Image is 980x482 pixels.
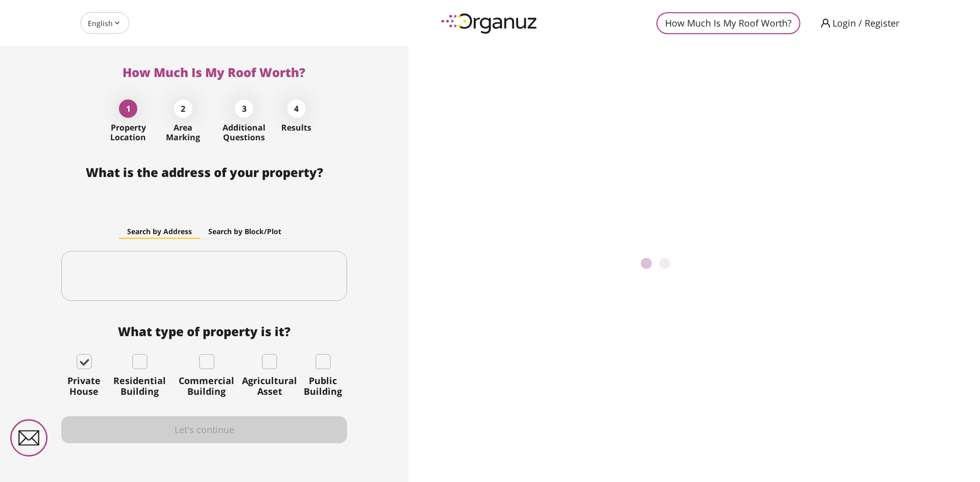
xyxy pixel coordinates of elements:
span: Results [281,123,311,133]
button: Login / Register [821,17,899,30]
div: 4 [287,99,306,118]
span: Commercial Building [173,375,240,397]
span: Area Marking [160,123,207,142]
button: How Much Is My Roof Worth? [656,12,800,34]
div: 2 [174,99,192,118]
img: טוען... [641,236,748,292]
div: 3 [235,99,253,118]
span: Agricultural Asset [240,375,299,397]
span: What is the address of your property? [86,164,323,181]
span: Login / Register [832,18,899,28]
div: 1 [119,99,137,118]
span: Property Location [97,123,160,142]
img: logo [434,9,546,37]
button: Search by Block/Plot [200,224,289,239]
button: Search by Address [119,224,200,239]
span: Public Building [299,375,347,397]
span: What type of property is it? [61,324,347,339]
div: English [81,9,129,37]
span: How Much Is My Roof Worth? [122,64,305,81]
span: Private House [61,375,107,397]
span: Additional Questions [207,123,281,142]
span: Residential Building [107,375,173,397]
